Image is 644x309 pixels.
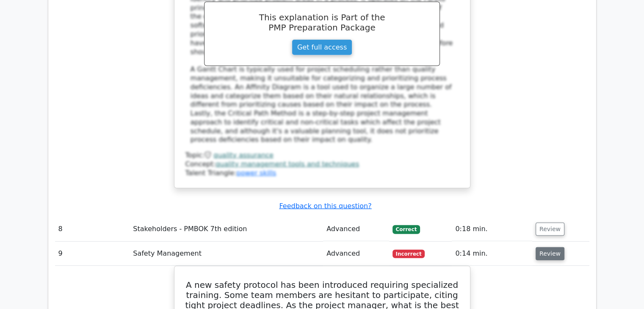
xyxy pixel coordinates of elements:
button: Review [536,247,564,260]
div: Topic: [185,151,459,160]
a: quality assurance [213,151,274,159]
span: Correct [392,225,420,234]
td: Advanced [323,242,389,266]
td: Safety Management [130,242,323,266]
td: 0:14 min. [452,242,532,266]
td: 8 [55,217,130,241]
a: Feedback on this question? [279,202,371,210]
td: 9 [55,242,130,266]
a: quality management tools and techniques [216,160,359,168]
span: Incorrect [392,250,425,258]
td: Stakeholders - PMBOK 7th edition [130,217,323,241]
a: Get full access [292,39,352,55]
a: power skills [236,169,276,177]
td: Advanced [323,217,389,241]
div: Concept: [185,160,459,169]
td: 0:18 min. [452,217,532,241]
div: Talent Triangle: [185,151,459,177]
button: Review [536,223,564,236]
